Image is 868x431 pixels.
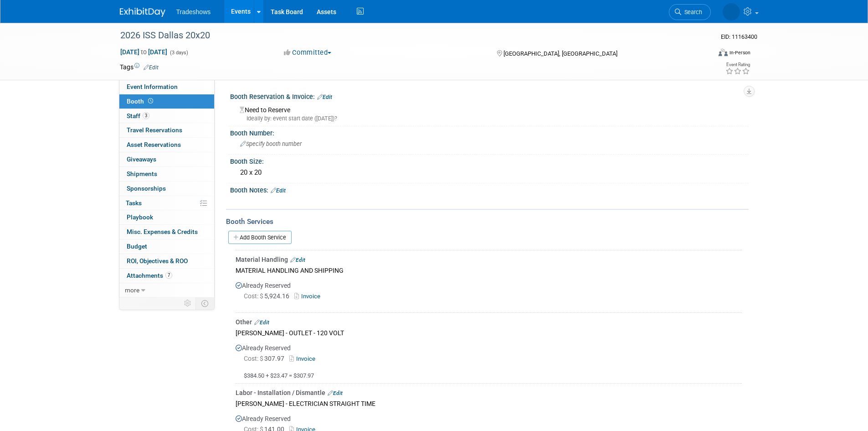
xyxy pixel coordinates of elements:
a: Invoice [294,293,324,300]
a: Attachments7 [119,269,214,283]
span: ROI, Objectives & ROO [127,257,188,265]
a: Misc. Expenses & Credits [119,225,214,239]
a: Edit [328,390,343,396]
a: ROI, Objectives & ROO [119,254,214,268]
a: Event Information [119,80,214,94]
span: Booth [127,98,155,105]
a: Edit [290,257,305,263]
button: Committed [281,48,335,57]
span: [GEOGRAPHIC_DATA], [GEOGRAPHIC_DATA] [503,50,617,57]
a: Search [643,4,685,20]
a: Sponsorships [119,182,214,196]
span: [DATE] [DATE] [120,48,168,56]
span: Attachments [127,272,172,279]
span: Tradeshows [176,8,211,16]
span: Event Information [127,83,178,90]
span: Staff [127,112,149,119]
a: Playbook [119,210,214,224]
a: Edit [254,319,269,326]
a: Giveaways [119,152,214,166]
div: Need to Reserve [237,103,742,123]
div: [PERSON_NAME] - OUTLET - 120 VOLT [236,327,742,339]
div: Already Reserved [236,276,742,309]
span: Booth not reserved yet [146,98,155,104]
span: more [125,286,139,294]
a: Asset Reservations [119,138,214,152]
div: Booth Notes: [230,183,749,195]
span: Misc. Expenses & Credits [127,228,198,235]
img: Janet Wong [697,5,740,15]
span: 7 [165,272,172,279]
span: to [139,48,148,56]
a: Add Booth Service [228,231,292,244]
span: Event ID: 11163400 [721,33,757,40]
td: Tags [120,62,159,72]
div: 20 x 20 [237,166,742,180]
a: Invoice [289,355,319,362]
div: Event Format [657,47,751,61]
span: 307.97 [244,355,288,362]
span: Sponsorships [127,185,166,192]
span: Playbook [127,213,153,221]
div: $384.50 + $23.47 = $307.97 [236,364,742,380]
span: Asset Reservations [127,141,181,148]
span: Tasks [126,199,142,207]
a: Edit [317,94,332,100]
img: Format-Inperson.png [719,49,728,56]
div: MATERIAL HANDLING AND SHIPPING [236,264,742,276]
span: 5,924.16 [244,292,293,300]
a: Staff3 [119,109,214,123]
div: 2026 ISS Dallas 20x20 [117,27,697,44]
div: Booth Number: [230,126,749,138]
div: Booth Services [226,217,749,227]
a: Edit [271,187,286,194]
div: Event Rating [725,62,750,67]
a: Edit [144,64,159,71]
td: Toggle Event Tabs [195,297,214,309]
a: Tasks [119,196,214,210]
div: Booth Reservation & Invoice: [230,90,749,102]
a: more [119,283,214,297]
span: (3 days) [169,50,188,56]
div: [PERSON_NAME] - ELECTRICIAN STRAIGHT TIME [236,397,742,410]
span: 3 [143,112,149,119]
span: Search [656,9,677,16]
span: Budget [127,243,147,250]
span: Shipments [127,170,157,177]
a: Travel Reservations [119,123,214,137]
div: In-Person [729,49,750,56]
div: Ideally by: event start date ([DATE])? [240,114,742,123]
div: Material Handling [236,255,742,264]
div: Other [236,317,742,327]
div: Labor - Installation / Dismantle [236,388,742,397]
span: Specify booth number [240,140,302,147]
td: Personalize Event Tab Strip [180,297,196,309]
span: Cost: $ [244,292,264,300]
a: Budget [119,239,214,254]
a: Shipments [119,167,214,181]
span: Travel Reservations [127,126,182,134]
img: ExhibitDay [120,8,165,17]
span: Giveaways [127,156,156,163]
div: Booth Size: [230,155,749,166]
div: Already Reserved [236,339,742,380]
a: Booth [119,94,214,109]
span: Cost: $ [244,355,264,362]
